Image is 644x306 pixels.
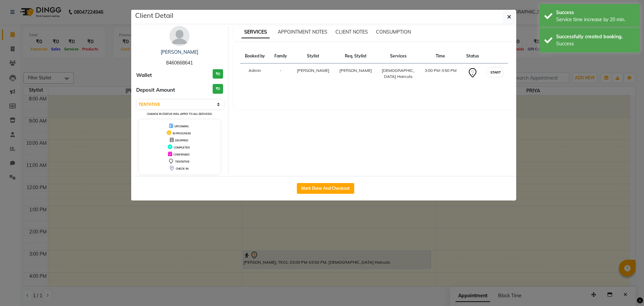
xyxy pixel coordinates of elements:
[297,183,354,194] button: Mark Done And Checkout
[174,125,189,128] span: UPCOMING
[169,26,190,46] img: avatar
[166,60,193,66] span: 8460668641
[213,69,223,79] h3: ₹0
[136,86,175,94] span: Deposit Amount
[335,29,368,35] span: CLIENT NOTES
[241,26,270,38] span: SERVICES
[175,139,188,142] span: DROPPED
[278,29,327,35] span: APPOINTMENT NOTES
[213,84,223,94] h3: ₹0
[334,49,377,63] th: Req. Stylist
[420,63,462,84] td: 3:00 PM-3:50 PM
[176,167,189,170] span: CHECK-IN
[297,68,329,73] span: [PERSON_NAME]
[174,146,190,149] span: COMPLETED
[556,33,635,40] div: Successfully created booking.
[339,68,372,73] span: [PERSON_NAME]
[147,112,212,116] small: Change in status will apply to all services.
[175,160,190,163] span: TENTATIVE
[556,9,635,16] div: Success
[377,49,419,63] th: Services
[291,49,334,63] th: Stylist
[173,132,191,135] span: IN PROGRESS
[240,63,270,84] td: Admin
[270,63,291,84] td: -
[161,49,198,55] a: [PERSON_NAME]
[420,49,462,63] th: Time
[240,49,270,63] th: Booked by
[381,68,415,80] div: [DEMOGRAPHIC_DATA] Haircuts
[173,153,190,156] span: CONFIRMED
[556,16,635,23] div: Service time increase by 20 min.
[376,29,411,35] span: CONSUMPTION
[556,40,635,47] div: Success
[136,72,152,79] span: Wallet
[135,10,173,20] h5: Client Detail
[270,49,291,63] th: Family
[489,68,502,77] button: START
[462,49,483,63] th: Status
